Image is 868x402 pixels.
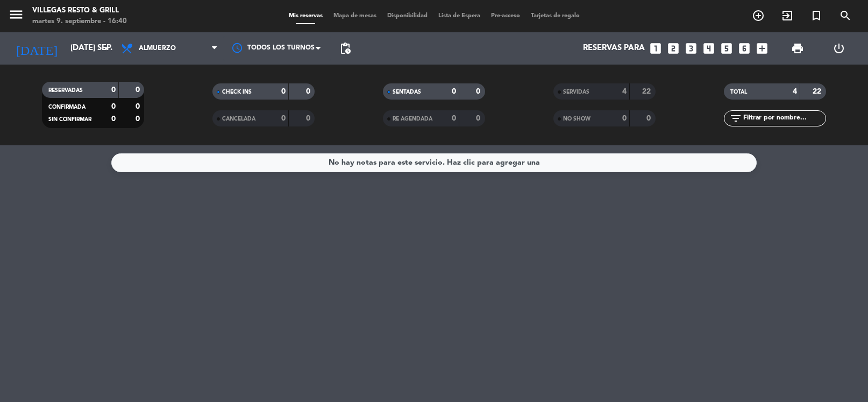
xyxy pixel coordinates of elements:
[136,86,142,94] strong: 0
[48,88,83,93] span: RESERVADAS
[100,42,113,55] i: arrow_drop_down
[525,13,585,19] span: Tarjetas de regalo
[563,89,589,95] span: SERVIDAS
[136,103,142,110] strong: 0
[8,37,65,60] i: [DATE]
[393,116,432,122] span: RE AGENDADA
[737,41,751,55] i: looks_6
[649,41,663,55] i: looks_one
[222,89,252,95] span: CHECK INS
[306,88,312,95] strong: 0
[139,45,176,52] span: Almuerzo
[222,116,255,122] span: CANCELADA
[810,9,823,22] i: turned_in_not
[281,115,286,122] strong: 0
[793,88,797,95] strong: 4
[563,116,590,122] span: NO SHOW
[781,9,794,22] i: exit_to_app
[755,41,769,55] i: add_box
[752,9,765,22] i: add_circle_outline
[622,115,627,122] strong: 0
[111,86,116,94] strong: 0
[8,6,24,26] button: menu
[281,88,286,95] strong: 0
[452,115,456,122] strong: 0
[476,88,482,95] strong: 0
[306,115,312,122] strong: 0
[819,32,860,65] div: LOG OUT
[702,41,716,55] i: looks_4
[8,6,24,23] i: menu
[666,41,680,55] i: looks_two
[839,9,852,22] i: search
[48,104,86,110] span: CONFIRMADA
[452,88,456,95] strong: 0
[476,115,482,122] strong: 0
[32,16,127,27] div: martes 9. septiembre - 16:40
[813,88,823,95] strong: 22
[339,42,352,55] span: pending_actions
[730,89,747,95] span: TOTAL
[433,13,486,19] span: Lista de Espera
[583,44,645,53] span: Reservas para
[283,13,328,19] span: Mis reservas
[111,103,116,110] strong: 0
[742,112,826,124] input: Filtrar por nombre...
[32,5,127,16] div: Villegas Resto & Grill
[111,115,116,123] strong: 0
[328,13,382,19] span: Mapa de mesas
[684,41,698,55] i: looks_3
[791,42,804,55] span: print
[833,42,845,55] i: power_settings_new
[382,13,433,19] span: Disponibilidad
[642,88,653,95] strong: 22
[48,117,91,122] span: SIN CONFIRMAR
[646,115,653,122] strong: 0
[720,41,734,55] i: looks_5
[729,112,742,125] i: filter_list
[486,13,525,19] span: Pre-acceso
[393,89,421,95] span: SENTADAS
[329,157,540,169] div: No hay notas para este servicio. Haz clic para agregar una
[136,115,142,123] strong: 0
[622,88,627,95] strong: 4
